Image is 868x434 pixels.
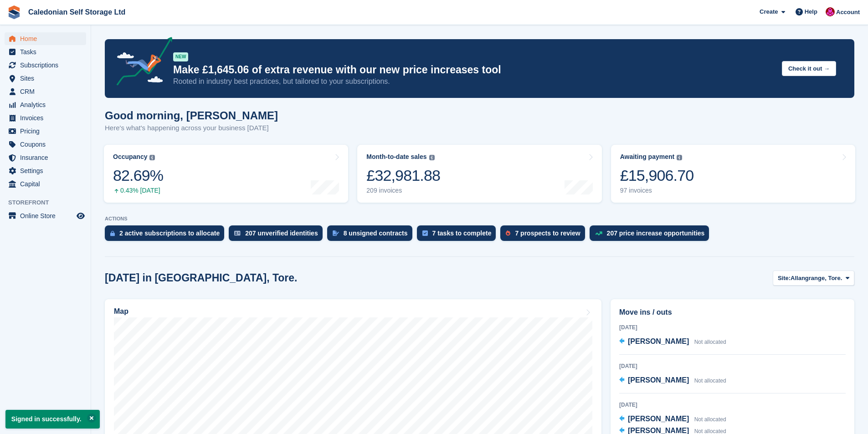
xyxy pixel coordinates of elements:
span: Allangrange, Tore. [791,274,842,283]
span: Help [805,7,817,16]
img: icon-info-grey-7440780725fd019a000dd9b08b2336e03edf1995a4989e88bcd33f0948082b44.svg [677,155,682,160]
a: Preview store [75,210,86,221]
span: Storefront [8,198,91,207]
span: Site: [778,274,791,283]
a: Occupancy 82.69% 0.43% [DATE] [104,145,348,203]
div: 97 invoices [620,187,694,194]
a: menu [5,112,86,124]
h2: Move ins / outs [619,307,846,318]
img: icon-info-grey-7440780725fd019a000dd9b08b2336e03edf1995a4989e88bcd33f0948082b44.svg [149,155,155,160]
div: Occupancy [113,153,147,161]
div: [DATE] [619,401,846,409]
span: Not allocated [694,378,726,384]
img: price-adjustments-announcement-icon-8257ccfd72463d97f412b2fc003d46551f7dbcb40ab6d574587a9cd5c0d94... [109,37,173,89]
a: Month-to-date sales £32,981.88 209 invoices [357,145,601,203]
a: menu [5,46,86,58]
div: 7 prospects to review [515,230,580,237]
img: active_subscription_to_allocate_icon-d502201f5373d7db506a760aba3b589e785aa758c864c3986d89f69b8ff3... [110,230,115,236]
span: Invoices [20,112,75,124]
p: ACTIONS [105,216,854,222]
a: 2 active subscriptions to allocate [105,225,229,245]
a: menu [5,151,86,164]
div: Month-to-date sales [366,153,426,161]
img: icon-info-grey-7440780725fd019a000dd9b08b2336e03edf1995a4989e88bcd33f0948082b44.svg [429,155,435,160]
a: menu [5,85,86,98]
a: 7 tasks to complete [417,225,501,245]
span: Tasks [20,46,75,58]
div: 7 tasks to complete [432,230,492,237]
img: price_increase_opportunities-93ffe204e8149a01c8c9dc8f82e8f89637d9d84a8eef4429ea346261dce0b2c0.svg [595,231,602,235]
button: Site: Allangrange, Tore. [773,271,854,286]
img: verify_identity-adf6edd0f0f0b5bbfe63781bf79b02c33cf7c696d77639b501bdc392416b5a36.svg [234,230,241,236]
a: menu [5,164,86,177]
span: Capital [20,178,75,190]
span: Account [836,8,860,17]
div: £15,906.70 [620,166,694,185]
span: [PERSON_NAME] [628,415,689,423]
div: 82.69% [113,166,163,185]
span: Online Store [20,209,75,222]
div: [DATE] [619,362,846,370]
span: Insurance [20,151,75,164]
p: Here's what's happening across your business [DATE] [105,123,278,133]
div: NEW [173,52,188,61]
p: Rooted in industry best practices, but tailored to your subscriptions. [173,77,775,87]
h2: [DATE] in [GEOGRAPHIC_DATA], Tore. [105,272,298,284]
a: Caledonian Self Storage Ltd [25,5,129,20]
span: Coupons [20,138,75,151]
a: Awaiting payment £15,906.70 97 invoices [611,145,855,203]
div: [DATE] [619,323,846,332]
span: Sites [20,72,75,85]
span: Settings [20,164,75,177]
div: 8 unsigned contracts [344,230,408,237]
img: stora-icon-8386f47178a22dfd0bd8f6a31ec36ba5ce8667c1dd55bd0f319d3a0aa187defe.svg [7,5,21,19]
a: 207 unverified identities [229,225,327,245]
span: Subscriptions [20,59,75,71]
div: 207 unverified identities [245,230,318,237]
span: [PERSON_NAME] [628,376,689,384]
p: Signed in successfully. [5,410,100,429]
img: task-75834270c22a3079a89374b754ae025e5fb1db73e45f91037f5363f120a921f8.svg [422,230,428,236]
a: menu [5,72,86,85]
a: menu [5,209,86,222]
a: [PERSON_NAME] Not allocated [619,336,726,348]
span: CRM [20,85,75,98]
a: 8 unsigned contracts [327,225,417,245]
span: Home [20,32,75,45]
div: 209 invoices [366,187,440,194]
a: 207 price increase opportunities [590,225,714,245]
span: Not allocated [694,416,726,423]
div: Awaiting payment [620,153,675,161]
a: menu [5,138,86,151]
a: menu [5,59,86,71]
span: Analytics [20,98,75,111]
span: [PERSON_NAME] [628,337,689,345]
p: Make £1,645.06 of extra revenue with our new price increases tool [173,63,775,77]
a: menu [5,125,86,138]
a: 7 prospects to review [500,225,589,245]
h1: Good morning, [PERSON_NAME] [105,109,278,122]
span: Pricing [20,125,75,138]
a: [PERSON_NAME] Not allocated [619,375,726,387]
div: 0.43% [DATE] [113,187,163,194]
img: Donald Mathieson [826,7,835,16]
img: contract_signature_icon-13c848040528278c33f63329250d36e43548de30e8caae1d1a13099fd9432cc5.svg [333,230,339,236]
a: menu [5,98,86,111]
span: Create [760,7,778,16]
a: menu [5,32,86,45]
div: 207 price increase opportunities [607,230,705,237]
div: £32,981.88 [366,166,440,185]
h2: Map [114,307,128,316]
a: menu [5,178,86,190]
span: Not allocated [694,339,726,345]
a: [PERSON_NAME] Not allocated [619,414,726,425]
button: Check it out → [782,61,836,76]
div: 2 active subscriptions to allocate [119,230,220,237]
img: prospect-51fa495bee0391a8d652442698ab0144808aea92771e9ea1ae160a38d050c398.svg [506,230,510,236]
